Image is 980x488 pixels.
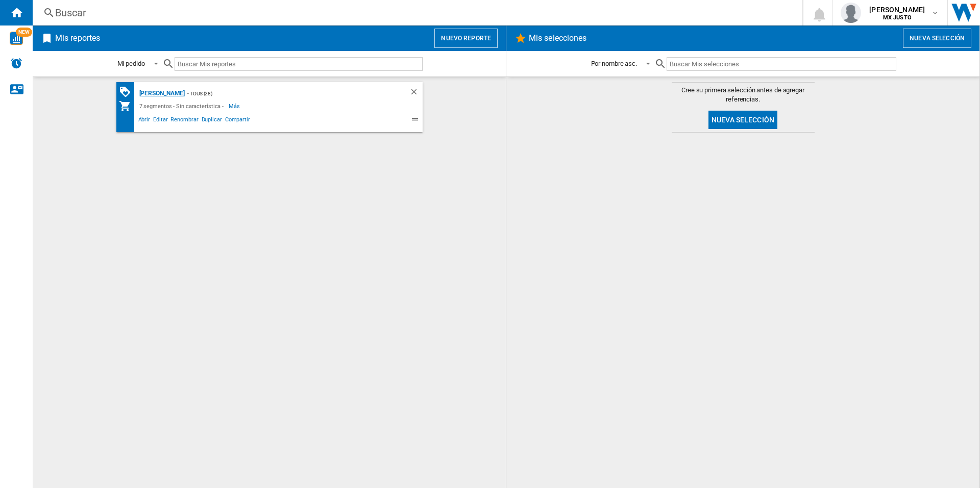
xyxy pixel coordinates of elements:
[229,100,241,112] span: Más
[137,100,229,112] div: 7 segmentos - Sin característica -
[434,29,498,48] button: Nuevo reporte
[175,57,423,71] input: Buscar Mis reportes
[883,14,912,21] b: MX JUSTO
[708,111,777,129] button: Nueva selección
[16,28,32,37] span: NEW
[10,57,22,69] img: alerts-logo.svg
[137,115,152,127] span: Abrir
[152,115,169,127] span: Editar
[869,5,925,15] span: [PERSON_NAME]
[137,87,185,100] div: [PERSON_NAME]
[10,32,23,45] img: wise-card.svg
[119,100,137,112] div: Mi colección
[185,87,388,100] div: - TOUS (28)
[53,29,102,48] h2: Mis reportes
[527,29,589,48] h2: Mis selecciones
[409,87,423,100] div: Borrar
[841,3,861,23] img: profile.jpg
[200,115,224,127] span: Duplicar
[667,57,896,71] input: Buscar Mis selecciones
[117,60,145,67] div: Mi pedido
[591,60,638,67] div: Por nombre asc.
[119,86,137,98] div: Matriz de PROMOCIONES
[672,86,815,104] span: Cree su primera selección antes de agregar referencias.
[903,29,971,48] button: Nueva selección
[224,115,252,127] span: Compartir
[169,115,200,127] span: Renombrar
[55,6,776,20] div: Buscar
